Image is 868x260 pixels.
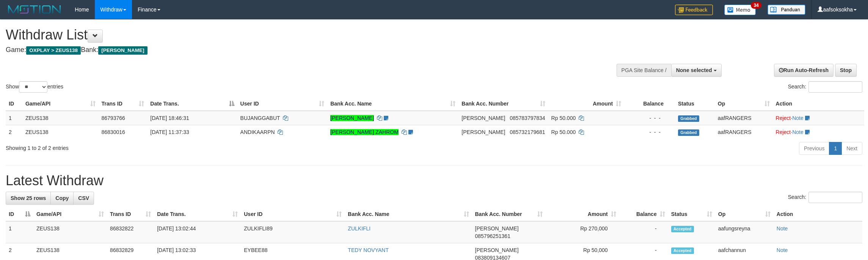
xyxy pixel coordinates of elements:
[348,247,389,253] a: TEDY NOVYANT
[241,207,345,221] th: User ID: activate to sort column ascending
[107,207,154,221] th: Trans ID: activate to sort column ascending
[6,192,51,205] a: Show 25 rows
[150,129,189,135] span: [DATE] 11:37:33
[33,221,107,243] td: ZEUS138
[551,129,576,135] span: Rp 50.000
[6,125,22,139] td: 2
[510,129,545,135] span: Copy 085732179681 to clipboard
[776,129,791,135] a: Reject
[774,207,862,221] th: Action
[788,81,862,93] label: Search:
[675,97,715,111] th: Status
[50,192,74,205] a: Copy
[773,97,864,111] th: Action
[551,115,576,121] span: Rp 50.000
[724,5,756,15] img: Button%20Memo.svg
[675,5,713,15] img: Feedback.jpg
[55,195,69,201] span: Copy
[102,129,125,135] span: 86830016
[808,81,862,93] input: Search:
[78,195,89,201] span: CSV
[678,129,699,136] span: Grabbed
[6,27,571,43] h1: Withdraw List
[475,225,519,232] span: [PERSON_NAME]
[22,111,99,125] td: ZEUS138
[751,2,761,9] span: 34
[461,115,505,121] span: [PERSON_NAME]
[154,207,241,221] th: Date Trans.: activate to sort column ascending
[510,115,545,121] span: Copy 085783797834 to clipboard
[11,195,46,201] span: Show 25 rows
[715,97,773,111] th: Op: activate to sort column ascending
[774,64,833,77] a: Run Auto-Refresh
[345,207,472,221] th: Bank Acc. Name: activate to sort column ascending
[715,125,773,139] td: aafRANGERS
[348,225,370,232] a: ZULKIFLI
[237,97,328,111] th: User ID: activate to sort column ascending
[22,97,99,111] th: Game/API: activate to sort column ascending
[330,129,399,135] a: [PERSON_NAME] ZAHROM
[773,111,864,125] td: ·
[26,46,81,55] span: OXPLAY > ZEUS138
[841,142,862,155] a: Next
[715,207,774,221] th: Op: activate to sort column ascending
[6,141,356,152] div: Showing 1 to 2 of 2 entries
[19,81,47,93] select: Showentries
[671,64,722,77] button: None selected
[808,192,862,203] input: Search:
[788,192,862,203] label: Search:
[6,207,33,221] th: ID: activate to sort column descending
[6,81,63,93] label: Show entries
[799,142,829,155] a: Previous
[671,226,694,232] span: Accepted
[240,129,275,135] span: ANDIKAARPN
[768,5,805,15] img: panduan.png
[33,207,107,221] th: Game/API: activate to sort column ascending
[792,115,804,121] a: Note
[241,221,345,243] td: ZULKIFLI89
[777,225,788,232] a: Note
[6,221,33,243] td: 1
[829,142,842,155] a: 1
[627,128,672,136] div: - - -
[22,125,99,139] td: ZEUS138
[617,64,671,77] div: PGA Site Balance /
[773,125,864,139] td: ·
[150,115,189,121] span: [DATE] 18:46:31
[619,221,668,243] td: -
[676,67,712,73] span: None selected
[475,233,510,239] span: Copy 085796251361 to clipboard
[624,97,675,111] th: Balance
[330,115,374,121] a: [PERSON_NAME]
[776,115,791,121] a: Reject
[240,115,280,121] span: BUJANGGABUT
[107,221,154,243] td: 86832822
[546,207,619,221] th: Amount: activate to sort column ascending
[671,247,694,254] span: Accepted
[98,46,147,55] span: [PERSON_NAME]
[461,129,505,135] span: [PERSON_NAME]
[6,111,22,125] td: 1
[546,221,619,243] td: Rp 270,000
[73,192,94,205] a: CSV
[99,97,148,111] th: Trans ID: activate to sort column ascending
[715,111,773,125] td: aafRANGERS
[458,97,548,111] th: Bank Acc. Number: activate to sort column ascending
[619,207,668,221] th: Balance: activate to sort column ascending
[678,115,699,122] span: Grabbed
[715,221,774,243] td: aafungsreyna
[6,173,862,188] h1: Latest Withdraw
[835,64,857,77] a: Stop
[777,247,788,253] a: Note
[6,4,63,15] img: MOTION_logo.png
[147,97,237,111] th: Date Trans.: activate to sort column descending
[6,46,571,54] h4: Game: Bank:
[102,115,125,121] span: 86793766
[472,207,546,221] th: Bank Acc. Number: activate to sort column ascending
[548,97,625,111] th: Amount: activate to sort column ascending
[627,114,672,122] div: - - -
[327,97,458,111] th: Bank Acc. Name: activate to sort column ascending
[668,207,715,221] th: Status: activate to sort column ascending
[792,129,804,135] a: Note
[154,221,241,243] td: [DATE] 13:02:44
